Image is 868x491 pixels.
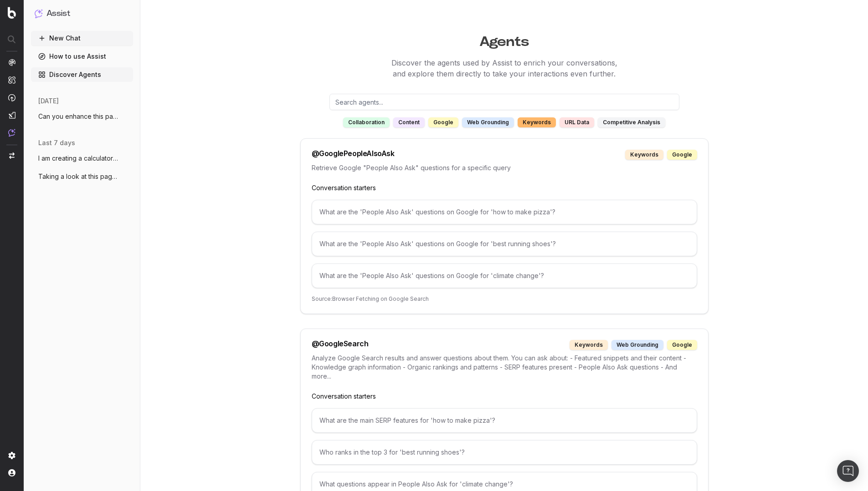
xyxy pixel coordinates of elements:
[8,94,15,101] img: Activation
[31,109,133,124] button: Can you enhance this page for better rea
[38,112,118,121] span: Can you enhance this page for better rea
[8,59,15,66] img: Analytics
[312,232,697,256] div: What are the 'People Also Ask' questions on Google for 'best running shoes'?
[38,96,59,106] span: [DATE]
[329,94,679,110] input: Search agents...
[31,169,133,184] button: Taking a look at this page: [URL].
[312,200,697,224] div: What are the 'People Also Ask' questions on Google for 'how to make pizza'?
[393,117,425,127] div: content
[598,117,665,127] div: competitive analysis
[31,151,133,166] button: I am creating a calculator page that wil
[343,117,390,127] div: collaboration
[38,154,118,163] span: I am creating a calculator page that wil
[518,117,556,127] div: keywords
[312,340,369,350] div: @ GoogleSearch
[8,129,15,137] img: Assist
[570,340,608,350] div: keywords
[667,150,697,160] div: google
[35,9,43,18] img: Assist
[9,152,15,159] img: Switch project
[625,150,663,160] div: keywords
[312,150,395,160] div: @ GooglePeopleAlsoAsk
[312,392,697,401] p: Conversation starters
[154,57,854,79] p: Discover the agents used by Assist to enrich your conversations, and explore them directly to tak...
[312,163,697,172] p: Retrieve Google "People Also Ask" questions for a specific query
[837,460,859,482] div: Open Intercom Messenger
[560,117,594,127] div: URL data
[312,263,697,288] div: What are the 'People Also Ask' questions on Google for 'climate change'?
[38,172,118,181] span: Taking a look at this page: [URL].
[667,340,697,350] div: google
[8,452,15,459] img: Setting
[312,354,697,381] p: Analyze Google Search results and answer questions about them. You can ask about: - Featured snip...
[154,29,854,50] h1: Agents
[35,7,129,20] button: Assist
[312,183,697,192] p: Conversation starters
[312,440,697,465] div: Who ranks in the top 3 for 'best running shoes'?
[462,117,514,127] div: web grounding
[31,67,133,82] a: Discover Agents
[31,31,133,46] button: New Chat
[38,138,75,147] span: last 7 days
[8,76,15,84] img: Intelligence
[8,7,16,19] img: Botify logo
[31,49,133,64] a: How to use Assist
[8,111,15,119] img: Studio
[312,408,697,433] div: What are the main SERP features for 'how to make pizza'?
[8,469,15,476] img: My account
[428,117,458,127] div: google
[312,295,697,303] p: Source: Browser Fetching on Google Search
[46,7,70,20] h1: Assist
[611,340,663,350] div: web grounding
